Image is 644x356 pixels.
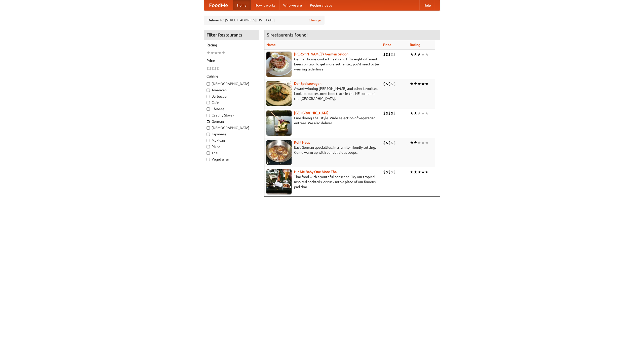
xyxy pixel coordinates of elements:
label: Cafe [207,100,256,105]
label: Barbecue [207,94,256,99]
li: ★ [210,50,214,56]
a: Rating [410,43,420,47]
a: Help [419,0,435,10]
a: Hit Me Baby One More Thai [294,170,338,174]
p: Fine dining Thai-style. Wide selection of vegetarian entrées. We also deliver. [266,115,379,126]
p: Thai food with a youthful bar scene. Try our tropical inspired cocktails, or tuck into a plate of... [266,174,379,189]
h5: Rating [207,43,256,48]
a: Who we are [279,0,306,10]
li: ★ [410,52,414,57]
img: speisewagen.jpg [266,81,292,106]
li: ★ [410,140,414,145]
li: ★ [417,81,421,87]
li: $ [383,110,386,116]
label: Czech / Slovak [207,113,256,118]
div: Deliver to: [STREET_ADDRESS][US_STATE] [204,16,325,25]
input: [DEMOGRAPHIC_DATA] [207,82,210,86]
label: German [207,119,256,124]
input: Chinese [207,107,210,111]
li: $ [391,52,393,57]
li: $ [217,66,219,71]
li: $ [383,169,386,175]
img: kohlhaus.jpg [266,140,292,165]
input: Cafe [207,101,210,104]
input: German [207,120,210,123]
li: $ [212,66,214,71]
li: $ [393,169,396,175]
li: ★ [414,52,417,57]
p: Award-winning [PERSON_NAME] and other favorites. Look for our restored food truck in the NE corne... [266,86,379,101]
li: $ [388,140,391,145]
a: Home [233,0,251,10]
li: $ [386,140,388,145]
li: $ [207,66,209,71]
li: ★ [218,50,222,56]
label: Pizza [207,144,256,149]
input: Japanese [207,133,210,136]
li: $ [391,110,393,116]
li: ★ [421,81,425,87]
input: Pizza [207,145,210,148]
li: ★ [410,110,414,116]
input: American [207,89,210,92]
li: ★ [425,169,429,175]
li: $ [383,81,386,87]
li: ★ [425,110,429,116]
a: [GEOGRAPHIC_DATA] [294,111,329,115]
li: ★ [414,81,417,87]
label: Japanese [207,132,256,137]
input: Thai [207,151,210,155]
h5: Cuisine [207,74,256,79]
p: German home-cooked meals and fifty-eight different beers on tap. To get more authentic, you'd nee... [266,57,379,72]
li: $ [383,140,386,145]
input: Czech / Slovak [207,114,210,117]
input: [DEMOGRAPHIC_DATA] [207,126,210,130]
li: $ [391,140,393,145]
a: Recipe videos [306,0,336,10]
label: [DEMOGRAPHIC_DATA] [207,81,256,86]
p: East German specialties, in a family-friendly setting. Come warm up with our delicious soups. [266,145,379,155]
li: ★ [421,110,425,116]
li: ★ [414,110,417,116]
label: [DEMOGRAPHIC_DATA] [207,125,256,130]
li: $ [393,81,396,87]
h4: Filter Restaurants [204,30,259,40]
li: $ [393,140,396,145]
li: ★ [417,169,421,175]
label: Vegetarian [207,157,256,162]
li: ★ [421,169,425,175]
li: ★ [222,50,225,56]
input: Mexican [207,139,210,142]
li: $ [393,52,396,57]
a: Der Speisewagen [294,82,321,86]
label: American [207,88,256,93]
input: Barbecue [207,95,210,98]
li: ★ [425,140,429,145]
li: ★ [214,50,218,56]
li: ★ [410,169,414,175]
li: $ [391,81,393,87]
h5: Price [207,58,256,63]
a: [PERSON_NAME]'s German Saloon [294,52,348,56]
li: ★ [207,50,210,56]
li: ★ [421,52,425,57]
li: $ [388,169,391,175]
a: Change [309,18,321,23]
li: $ [386,169,388,175]
li: ★ [417,110,421,116]
li: $ [388,81,391,87]
li: ★ [425,81,429,87]
li: $ [386,52,388,57]
ng-pluralize: 5 restaurants found! [267,32,308,37]
li: $ [383,52,386,57]
label: Mexican [207,138,256,143]
li: ★ [414,169,417,175]
li: $ [214,66,217,71]
a: FoodMe [204,0,233,10]
a: Kohl Haus [294,140,310,144]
